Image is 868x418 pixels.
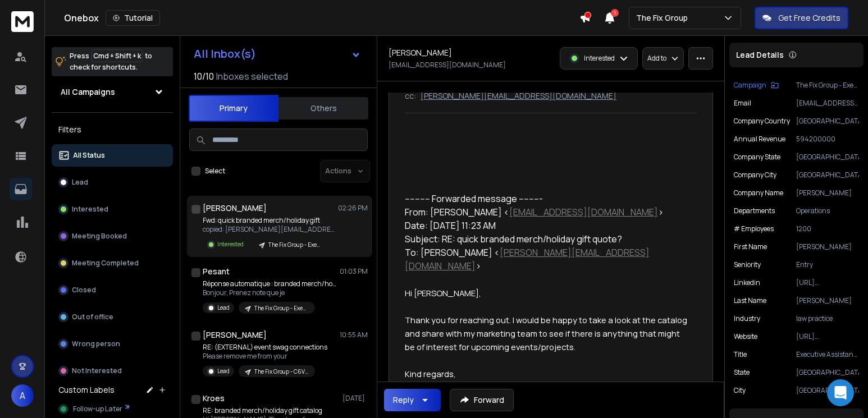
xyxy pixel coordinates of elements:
button: Reply [384,389,441,411]
button: Get Free Credits [755,7,848,29]
button: All Inbox(s) [185,43,370,65]
p: Lead [217,304,230,312]
p: Lead [72,178,88,187]
button: Meeting Booked [52,225,173,247]
p: 1200 [796,224,859,233]
button: Meeting Completed [52,252,173,274]
p: cc: [405,90,416,102]
p: The Fix Group - Exec Assistants (Holiday) [796,81,859,90]
span: Cmd + Shift + k [92,49,143,62]
div: Date: [DATE] 11:23 AM [405,219,688,232]
p: [DATE] [342,394,368,403]
p: [PERSON_NAME][EMAIL_ADDRESS][DOMAIN_NAME] [421,90,616,102]
p: Interested [584,54,615,63]
button: A [11,384,34,407]
a: [PERSON_NAME][EMAIL_ADDRESS][DOMAIN_NAME] [405,246,650,272]
h1: Pesant [203,266,230,277]
button: Tutorial [106,10,160,26]
p: [GEOGRAPHIC_DATA] [796,386,859,395]
p: Add to [647,54,666,63]
h1: Kroes [203,393,225,404]
p: 02:26 PM [338,204,368,213]
p: Meeting Completed [72,259,139,268]
p: RE: (EXTERNAL) event swag connections [203,343,327,352]
button: Not Interested [52,360,173,382]
p: [GEOGRAPHIC_DATA] [796,171,859,180]
p: [URL][DOMAIN_NAME] [796,332,859,341]
p: [PERSON_NAME] [796,296,859,305]
p: City [734,386,746,395]
p: industry [734,314,760,323]
p: [GEOGRAPHIC_DATA] [796,368,859,377]
p: Out of office [72,313,113,321]
p: Last Name [734,296,766,305]
p: 10:55 AM [340,330,368,339]
h1: All Campaigns [61,86,115,98]
p: [PERSON_NAME] [796,242,859,251]
p: Meeting Booked [72,232,127,241]
div: Open Intercom Messenger [827,379,854,406]
p: First Name [734,242,767,251]
button: Out of office [52,306,173,328]
p: Please remove me from your [203,352,327,361]
p: Entry [796,260,859,269]
button: Lead [52,171,173,194]
p: website [734,332,757,341]
h3: Custom Labels [58,384,115,396]
p: Annual Revenue [734,135,785,144]
p: Lead [217,367,230,375]
span: Thank you for reaching out. I would be happy to take a look at the catalog and share with my mark... [405,314,689,352]
p: [PERSON_NAME] [796,189,859,197]
p: 01:03 PM [340,267,368,276]
p: Departments [734,206,775,215]
button: Primary [189,95,278,122]
p: # Employees [734,224,774,233]
p: Operations [796,206,859,215]
p: Lead Details [736,49,784,61]
button: Others [278,96,368,121]
div: To: [PERSON_NAME] < > [405,246,688,273]
button: Wrong person [52,333,173,355]
p: [EMAIL_ADDRESS][DOMAIN_NAME] [389,61,506,70]
p: Bonjour, Prenez note que je [203,288,337,297]
p: Closed [72,286,96,295]
p: Réponse automatique : branded merch/holiday gift [203,279,337,288]
div: Reply [393,394,414,406]
h1: [PERSON_NAME] [389,47,452,58]
p: Executive Assistant to the Chair [796,350,859,359]
p: The Fix Group - Exec Assistants (Holiday) [268,241,322,249]
p: Company Name [734,189,783,197]
p: Seniority [734,260,761,269]
div: Onebox [64,10,579,26]
h1: [PERSON_NAME] [203,203,267,214]
button: All Campaigns [52,81,173,103]
p: The Fix Group - C6V1 - Event Swag [254,368,308,376]
p: Campaign [734,81,766,90]
p: All Status [73,151,105,160]
h3: Filters [52,122,173,137]
h3: Inboxes selected [216,70,288,83]
p: Wrong person [72,339,120,348]
h1: [PERSON_NAME] [203,329,267,341]
a: [EMAIL_ADDRESS][DOMAIN_NAME] [509,206,658,218]
span: Follow-up Later [73,405,122,414]
p: 594200000 [796,135,859,144]
p: linkedin [734,278,760,287]
button: Campaign [734,81,779,90]
p: [URL][DOMAIN_NAME][PERSON_NAME] [796,278,859,287]
p: Interested [72,205,108,214]
p: Company State [734,153,780,162]
button: Interested [52,198,173,221]
p: Fwd: quick branded merch/holiday gift [203,216,337,225]
h1: All Inbox(s) [194,48,256,59]
p: title [734,350,747,359]
p: Company Country [734,117,790,126]
span: 10 / 10 [194,70,214,83]
p: copied: [PERSON_NAME][EMAIL_ADDRESS][DOMAIN_NAME] [PERSON_NAME][EMAIL_ADDRESS][DOMAIN_NAME] -----... [203,225,337,234]
button: Forward [450,389,514,411]
p: Not Interested [72,366,122,375]
p: The Fix Group - Exec Assistants (Holiday) [254,304,308,313]
p: State [734,368,750,377]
